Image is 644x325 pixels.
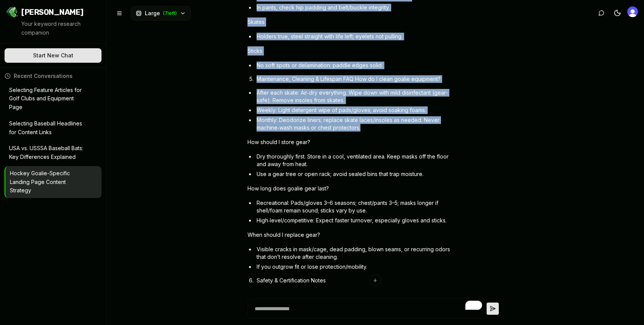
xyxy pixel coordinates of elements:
[10,169,86,195] p: Hockey Goalie-Specific Landing Page Content Strategy
[255,106,452,114] li: Weekly: Light detergent wipe of pads/gloves; avoid soaking foams.
[252,299,487,319] textarea: To enrich screen reader interactions, please activate Accessibility in Grammarly extension settings
[255,33,452,40] li: Holders true, steel straight with life left; eyelets not pulling.
[247,184,452,193] p: How long does goalie gear last?
[255,89,452,104] li: After each skate: Air‑dry everything. Wipe down with mild disinfectant (gear-safe). Remove insole...
[33,52,73,59] span: Start New Chat
[255,4,452,11] li: In pants, check hip padding and belt/buckle integrity.
[247,230,452,239] p: When should I replace gear?
[255,217,452,224] li: High‑level/competitive: Expect faster turnover, especially gloves and sticks.
[255,170,452,178] li: Use a gear tree or open rack; avoid sealed bins that trap moisture.
[5,141,102,165] button: USA vs. USSSA Baseball Bats: Key Differences Explained
[247,46,452,55] p: Sticks
[247,17,452,27] p: Skates
[255,153,452,168] li: Dry thoroughly first. Store in a cool, ventilated area. Keep masks off the floor and away from heat.
[627,6,638,17] img: Lauren Sauser
[255,116,452,132] li: Monthly: Deodorize liners; replace skate laces/insoles as needed. Never machine‑wash masks or che...
[5,83,102,115] button: Selecting Feature Articles for Golf Clubs and Equipment Page
[163,10,177,16] span: ( 7 left)
[255,277,452,284] li: Safety & Certification Notes
[9,119,86,137] p: Selecting Baseball Headlines for Content Links
[255,75,452,83] li: Maintenance, Cleaning & Lifespan FAQ How do I clean goalie equipment?
[131,6,191,21] button: Large(7left)
[255,246,452,261] li: Visible cracks in mask/cage, dead padding, blown seams, or recurring odors that don’t resolve aft...
[21,7,84,17] span: [PERSON_NAME]
[255,62,452,69] li: No soft spots or delamination; paddle edges solid.
[5,166,102,198] button: Hockey Goalie-Specific Landing Page Content Strategy
[14,72,73,80] span: Recent Conversations
[6,6,18,18] img: Jello SEO Logo
[255,263,452,271] li: If you outgrow fit or lose protection/mobility.
[21,20,100,37] p: Your keyword research companion
[9,144,86,162] p: USA vs. USSSA Baseball Bats: Key Differences Explained
[5,116,102,140] button: Selecting Baseball Headlines for Content Links
[145,10,160,17] span: Large
[247,138,452,147] p: How should I store gear?
[5,48,102,63] button: Start New Chat
[627,6,638,17] button: Open user button
[255,199,452,214] li: Recreational: Pads/gloves 3–6 seasons; chest/pants 3–5; masks longer if shell/foam remain sound; ...
[9,86,86,112] p: Selecting Feature Articles for Golf Clubs and Equipment Page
